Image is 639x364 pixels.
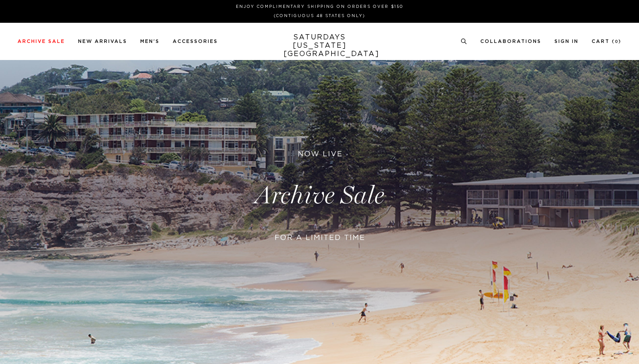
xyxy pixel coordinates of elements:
[18,39,65,44] a: Archive Sale
[284,33,356,58] a: SATURDAYS[US_STATE][GEOGRAPHIC_DATA]
[21,4,618,10] p: Enjoy Complimentary Shipping on Orders Over $150
[173,39,218,44] a: Accessories
[592,39,621,44] a: Cart (0)
[140,39,160,44] a: Men's
[554,39,579,44] a: Sign In
[480,39,541,44] a: Collaborations
[21,13,618,19] p: (Contiguous 48 States Only)
[615,40,618,44] small: 0
[78,39,127,44] a: New Arrivals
